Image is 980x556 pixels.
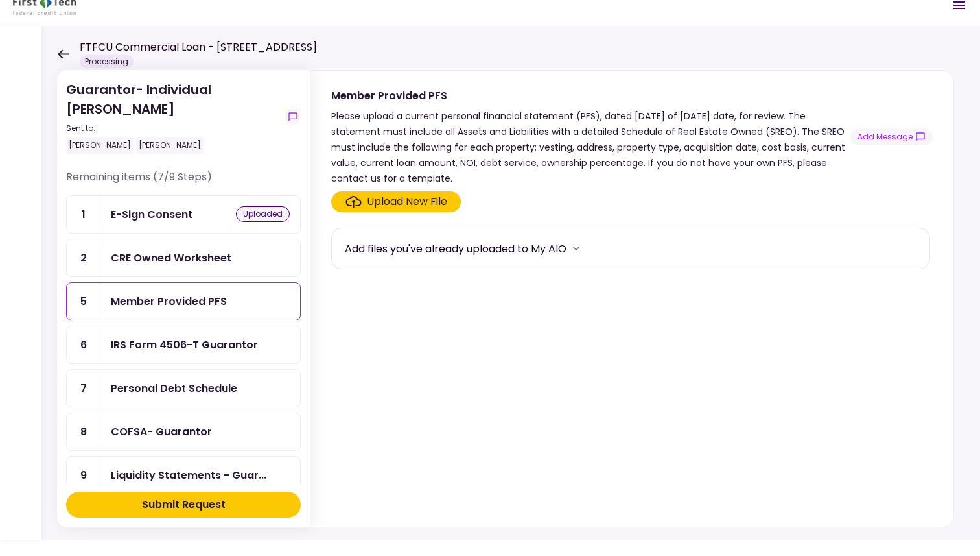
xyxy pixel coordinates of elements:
a: 8COFSA- Guarantor [66,413,301,451]
div: CRE Owned Worksheet [111,250,231,266]
div: Remaining items (7/9 Steps) [66,169,301,195]
a: 9Liquidity Statements - Guarantor [66,456,301,494]
div: Sent to: [66,123,280,134]
button: Submit Request [66,492,301,518]
div: 2 [67,239,100,276]
div: 1 [67,196,100,233]
div: Guarantor- Individual [PERSON_NAME] [66,80,280,154]
div: 5 [67,283,100,320]
div: 7 [67,370,100,407]
div: Personal Debt Schedule [111,380,237,396]
button: show-messages [285,109,301,125]
div: Please upload a current personal financial statement (PFS), dated [DATE] of [DATE] date, for revi... [331,108,850,186]
div: [PERSON_NAME] [66,137,134,154]
div: [PERSON_NAME] [136,137,204,154]
a: 2CRE Owned Worksheet [66,239,301,277]
h1: FTFCU Commercial Loan - [STREET_ADDRESS] [80,40,317,55]
div: 8 [67,413,100,450]
a: 6IRS Form 4506-T Guarantor [66,326,301,364]
div: Add files you've already uploaded to My AIO [345,241,566,257]
div: E-Sign Consent [111,206,192,223]
div: Submit Request [142,497,226,513]
span: Click here to upload the required document [331,191,461,212]
div: 9 [67,457,100,494]
div: Member Provided PFS [331,88,850,104]
div: Processing [80,55,134,68]
a: 1E-Sign Consentuploaded [66,195,301,234]
div: Liquidity Statements - Guarantor [111,467,266,483]
button: more [566,239,586,258]
a: 7Personal Debt Schedule [66,369,301,407]
div: uploaded [236,206,290,222]
a: 5Member Provided PFS [66,282,301,320]
div: COFSA- Guarantor [111,424,212,440]
div: IRS Form 4506-T Guarantor [111,337,258,353]
div: Upload New File [367,194,447,210]
div: Member Provided PFS [111,293,227,309]
div: 6 [67,326,100,363]
div: Member Provided PFSPlease upload a current personal financial statement (PFS), dated [DATE] of [D... [310,70,954,527]
button: show-messages [850,128,933,145]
